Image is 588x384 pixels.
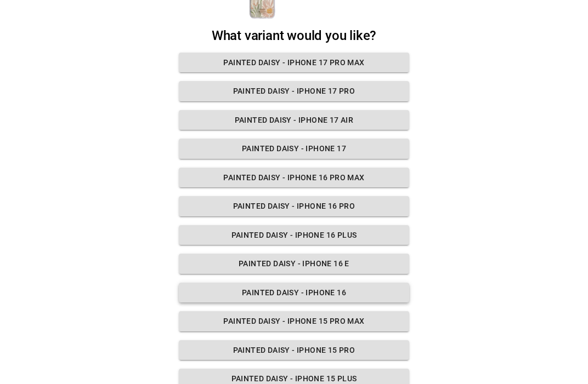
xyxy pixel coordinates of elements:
h2: What variant would you like? [179,28,409,44]
button: Painted Daisy - iPhone 16 Pro Max [179,168,409,188]
button: Painted Daisy - iPhone 16 E [179,254,409,274]
button: Painted Daisy - iPhone 15 Pro Max [179,311,409,331]
button: Painted Daisy - iPhone 17 Pro [179,81,409,101]
button: Painted Daisy - iPhone 16 Plus [179,225,409,245]
button: Painted Daisy - iPhone 15 Pro [179,340,409,360]
button: Painted Daisy - iPhone 17 Air [179,110,409,130]
button: Painted Daisy - iPhone 17 [179,139,409,159]
button: Painted Daisy - iPhone 16 Pro [179,196,409,216]
button: Painted Daisy - iPhone 16 [179,283,409,303]
button: Painted Daisy - iPhone 17 Pro Max [179,53,409,73]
